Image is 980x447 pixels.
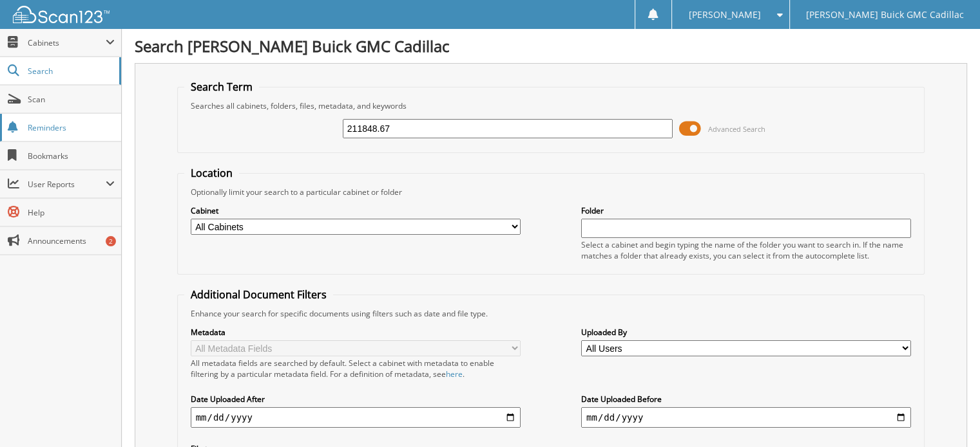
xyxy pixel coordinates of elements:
[191,407,521,428] input: start
[28,66,113,77] span: Search
[191,358,521,379] div: All metadata fields are searched by default. Select a cabinet with metadata to enable filtering b...
[28,235,115,246] span: Announcements
[184,80,259,94] legend: Search Term
[28,122,115,133] span: Reminders
[184,187,918,197] div: Optionally limit your search to a particular cabinet or folder
[106,236,116,246] div: 2
[184,287,333,302] legend: Additional Document Filters
[191,205,521,216] label: Cabinet
[708,124,765,134] span: Advanced Search
[581,407,911,428] input: end
[191,394,521,405] label: Date Uploaded After
[28,94,115,105] span: Scan
[688,11,760,19] span: [PERSON_NAME]
[184,100,918,111] div: Searches all cabinets, folders, files, metadata, and keywords
[13,6,110,23] img: scan123-logo-white.svg
[191,327,521,338] label: Metadata
[446,369,463,379] a: here
[135,35,967,57] h1: Search [PERSON_NAME] Buick GMC Cadillac
[916,385,980,447] iframe: Chat Widget
[28,37,106,48] span: Cabinets
[184,308,918,319] div: Enhance your search for specific documents using filters such as date and file type.
[581,239,911,261] div: Select a cabinet and begin typing the name of the folder you want to search in. If the name match...
[28,207,115,218] span: Help
[28,151,115,161] span: Bookmarks
[581,327,911,338] label: Uploaded By
[28,179,106,190] span: User Reports
[806,11,964,19] span: [PERSON_NAME] Buick GMC Cadillac
[581,394,911,405] label: Date Uploaded Before
[581,205,911,216] label: Folder
[184,166,239,180] legend: Location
